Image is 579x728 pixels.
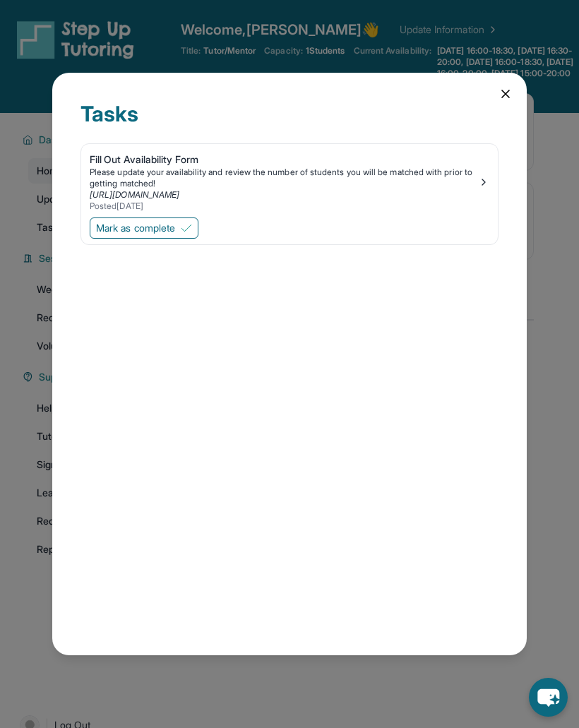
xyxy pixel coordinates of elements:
[90,189,179,200] a: [URL][DOMAIN_NAME]
[90,167,478,189] div: Please update your availability and review the number of students you will be matched with prior ...
[90,201,478,212] div: Posted [DATE]
[90,153,478,167] div: Fill Out Availability Form
[181,222,192,234] img: Mark as complete
[96,221,175,235] span: Mark as complete
[81,144,498,215] a: Fill Out Availability FormPlease update your availability and review the number of students you w...
[529,678,568,717] button: chat-button
[80,101,499,143] div: Tasks
[90,217,198,239] button: Mark as complete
